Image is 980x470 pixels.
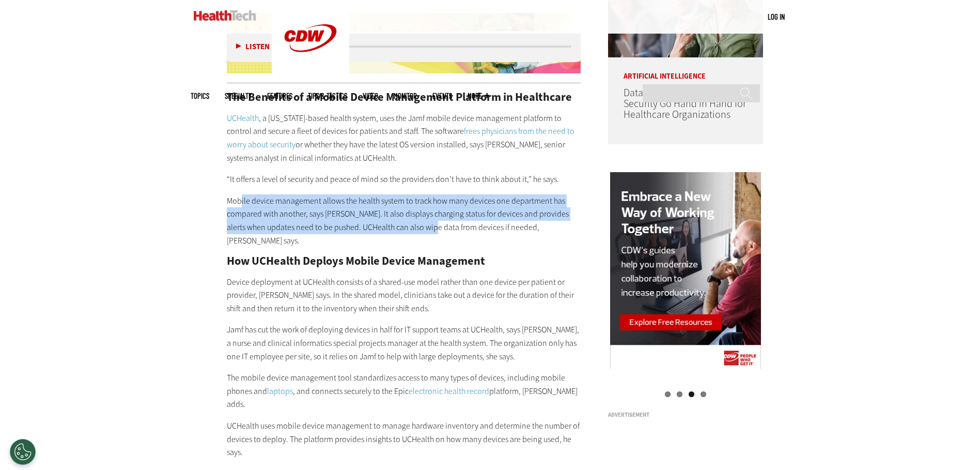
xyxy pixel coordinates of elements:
span: Specialty [225,92,252,100]
a: 1 [665,391,671,397]
a: Log in [768,12,785,21]
h2: How UCHealth Deploys Mobile Device Management [227,255,581,267]
p: UCHealth uses mobile device management to manage hardware inventory and determine the number of d... [227,419,581,459]
p: “It offers a level of security and peace of mind so the providers don’t have to think about it,” ... [227,173,581,186]
img: Home [194,10,256,21]
p: , a [US_STATE]-based health system, uses the Jamf mobile device management platform to control an... [227,112,581,164]
a: 3 [689,391,694,397]
a: CDW [272,68,349,79]
a: Video [363,92,378,100]
span: More [468,92,489,100]
a: Features [267,92,292,100]
a: Tips & Tactics [308,92,347,100]
p: Mobile device management allows the health system to track how many devices one department has co... [227,194,581,247]
a: Events [432,92,452,100]
div: Cookies Settings [10,439,36,465]
p: Jamf has cut the work of deploying devices in half for IT support teams at UCHealth, says [PERSON... [227,323,581,363]
a: MonITor [394,92,417,100]
a: 4 [701,391,706,397]
a: 2 [677,391,682,397]
a: UCHealth [227,113,259,124]
div: User menu [768,11,785,22]
a: laptops [267,386,293,397]
p: Device deployment at UCHealth consists of a shared-use model rather than one device per patient o... [227,276,581,315]
button: Open Preferences [10,439,36,465]
a: electronic health record [409,386,489,397]
a: Data Governance and AI Security Go Hand in Hand for Healthcare Organizations [624,86,746,122]
p: The mobile device management tool standardizes access to many types of devices, including mobile ... [227,371,581,411]
span: Topics [191,92,209,100]
h3: Advertisement [608,412,763,418]
img: modern collaboration right rail [610,172,761,370]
